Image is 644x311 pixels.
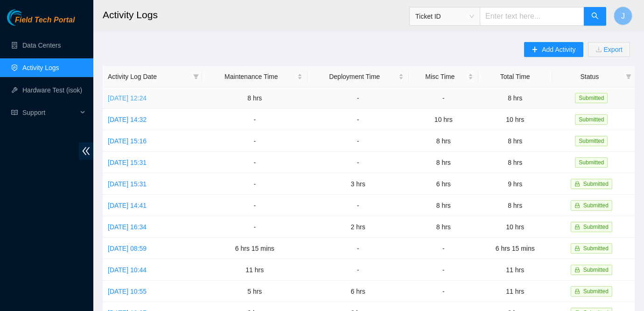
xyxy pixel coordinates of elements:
[108,288,147,295] a: [DATE] 10:55
[583,181,609,187] span: Submitted
[108,180,147,188] a: [DATE] 15:31
[409,87,478,109] td: -
[574,289,580,294] span: lock
[478,152,552,173] td: 8 hrs
[478,87,552,109] td: 8 hrs
[308,130,409,152] td: -
[108,223,147,231] a: [DATE] 16:34
[478,173,552,195] td: 9 hrs
[575,93,608,103] span: Submitted
[575,136,608,146] span: Submitted
[409,281,478,302] td: -
[308,87,409,109] td: -
[202,152,307,173] td: -
[308,259,409,281] td: -
[22,64,59,71] a: Activity Logs
[308,238,409,259] td: -
[409,216,478,238] td: 8 hrs
[574,267,580,273] span: lock
[478,130,552,152] td: 8 hrs
[478,238,552,259] td: 6 hrs 15 mins
[108,266,147,274] a: [DATE] 10:44
[409,195,478,216] td: 8 hrs
[7,17,75,29] a: Akamai TechnologiesField Tech Portal
[308,281,409,302] td: 6 hrs
[202,130,307,152] td: -
[591,12,599,21] span: search
[22,86,82,94] a: Hardware Test (isok)
[574,224,580,230] span: lock
[478,281,552,302] td: 11 hrs
[108,202,147,209] a: [DATE] 14:41
[583,288,609,295] span: Submitted
[478,195,552,216] td: 8 hrs
[409,109,478,130] td: 10 hrs
[583,202,609,209] span: Submitted
[409,173,478,195] td: 6 hrs
[574,181,580,187] span: lock
[409,238,478,259] td: -
[614,7,632,25] button: J
[478,216,552,238] td: 10 hrs
[308,152,409,173] td: -
[308,216,409,238] td: 2 hrs
[409,152,478,173] td: 8 hrs
[575,114,608,125] span: Submitted
[108,159,147,166] a: [DATE] 15:31
[108,71,189,82] span: Activity Log Date
[584,7,606,26] button: search
[202,238,307,259] td: 6 hrs 15 mins
[480,7,584,26] input: Enter text here...
[557,71,622,82] span: Status
[11,109,18,116] span: read
[79,142,93,160] span: double-left
[409,130,478,152] td: 8 hrs
[308,195,409,216] td: -
[202,87,307,109] td: 8 hrs
[524,42,583,57] button: plusAdd Activity
[22,103,77,122] span: Support
[108,116,147,123] a: [DATE] 14:32
[621,10,625,22] span: J
[624,70,633,84] span: filter
[22,42,61,49] a: Data Centers
[108,245,147,252] a: [DATE] 08:59
[626,74,631,79] span: filter
[478,109,552,130] td: 10 hrs
[108,94,147,102] a: [DATE] 12:24
[542,44,575,55] span: Add Activity
[583,267,609,273] span: Submitted
[583,245,609,252] span: Submitted
[191,70,201,84] span: filter
[574,203,580,208] span: lock
[575,157,608,168] span: Submitted
[108,137,147,145] a: [DATE] 15:16
[532,46,538,54] span: plus
[193,74,199,79] span: filter
[202,259,307,281] td: 11 hrs
[583,224,609,230] span: Submitted
[409,259,478,281] td: -
[308,109,409,130] td: -
[478,66,552,87] th: Total Time
[202,109,307,130] td: -
[202,216,307,238] td: -
[202,281,307,302] td: 5 hrs
[15,16,75,25] span: Field Tech Portal
[415,9,474,23] span: Ticket ID
[574,246,580,251] span: lock
[202,195,307,216] td: -
[202,173,307,195] td: -
[7,9,47,26] img: Akamai Technologies
[478,259,552,281] td: 11 hrs
[588,42,630,57] button: downloadExport
[308,173,409,195] td: 3 hrs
